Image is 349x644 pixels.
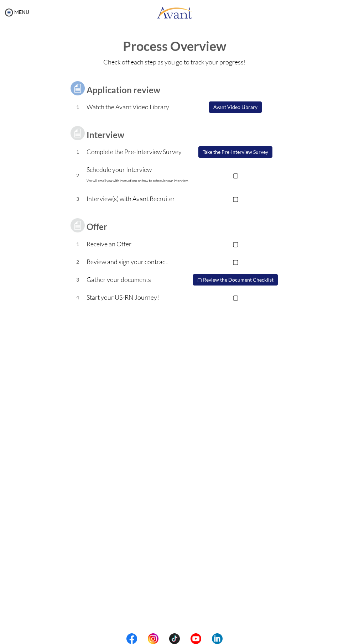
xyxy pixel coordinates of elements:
p: Check off each step as you go to track your progress! [7,57,342,67]
p: Complete the Pre-Interview Survey [87,147,190,157]
img: icon-menu.png [4,7,14,18]
td: 2 [69,253,87,271]
button: ▢ Review the Document Checklist [193,274,278,286]
p: ▢ [191,292,281,302]
img: in.png [148,633,158,644]
p: Start your US-RN Journey! [87,292,190,302]
img: blank.png [201,633,212,644]
td: 2 [69,161,87,190]
font: We will email you with instructions on how to schedule your interview. [87,178,188,183]
p: Review and sign your contract [87,257,190,267]
p: ▢ [191,194,281,204]
p: Receive an Offer [87,239,190,249]
h1: Process Overview [7,39,342,53]
img: yt.png [191,633,201,644]
img: blank.png [158,633,169,644]
img: logo.png [157,2,192,23]
td: 3 [69,271,87,289]
p: Watch the Avant Video Library [87,102,190,112]
p: Interview(s) with Avant Recruiter [87,194,190,204]
td: 1 [69,143,87,161]
img: icon-test-grey.png [69,124,87,142]
img: blank.png [137,633,148,644]
p: ▢ [191,170,281,180]
img: icon-test.png [69,79,87,97]
b: Interview [87,130,124,140]
img: fb.png [126,633,137,644]
p: Schedule your Interview [87,164,190,186]
td: 3 [69,190,87,208]
img: tt.png [169,633,180,644]
img: li.png [212,633,223,644]
img: blank.png [180,633,191,644]
td: 1 [69,98,87,116]
a: MENU [4,9,29,15]
p: ▢ [191,257,281,267]
p: Gather your documents [87,274,190,284]
p: ▢ [191,239,281,249]
b: Offer [87,221,107,232]
td: 4 [69,289,87,307]
b: Application review [87,85,160,95]
button: Avant Video Library [209,101,262,113]
td: 1 [69,235,87,253]
img: icon-test-grey.png [69,216,87,234]
button: Take the Pre-Interview Survey [198,146,272,158]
